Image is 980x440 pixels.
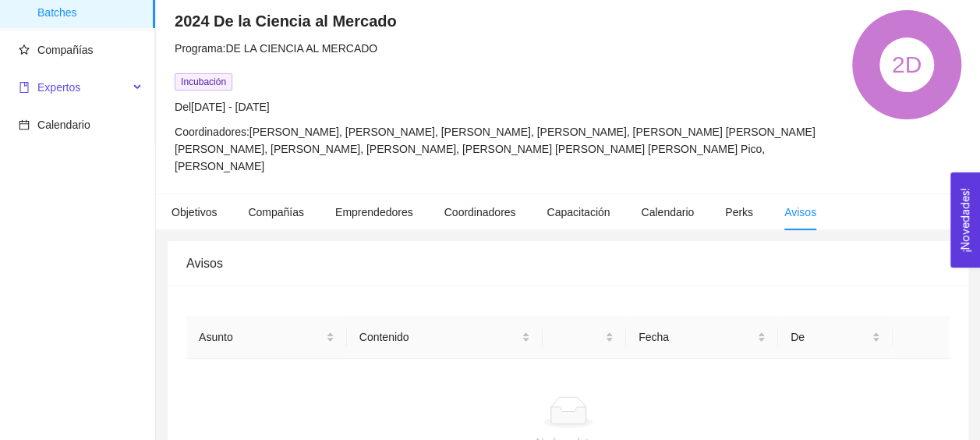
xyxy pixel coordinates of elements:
span: Calendario [37,119,90,131]
span: Fecha [639,328,754,346]
span: De [791,328,869,346]
span: Incubación [175,73,232,90]
span: star [19,44,30,55]
span: Perks [725,206,753,218]
span: book [19,82,30,93]
span: calendar [19,119,30,130]
span: Compañías [37,44,94,56]
div: 2D [879,37,934,92]
span: Compañías [248,206,304,218]
span: Programa: DE LA CIENCIA AL MERCADO [175,42,377,55]
div: Avisos [186,241,950,286]
span: Avisos [784,206,816,218]
span: Emprendedores [335,206,413,218]
span: Coordinadores [444,206,516,218]
span: Expertos [37,81,80,94]
span: Del [DATE] - [DATE] [175,101,270,113]
span: Asunto [199,328,323,346]
span: Capacitación [547,206,610,218]
h4: 2024 De la Ciencia al Mercado [175,10,837,32]
span: Coordinadores: [PERSON_NAME], [PERSON_NAME], [PERSON_NAME], [PERSON_NAME], [PERSON_NAME] [PERSON_... [175,126,815,172]
span: Objetivos [172,206,217,218]
span: Calendario [641,206,694,218]
span: Contenido [359,328,519,346]
button: Open Feedback Widget [950,172,980,268]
